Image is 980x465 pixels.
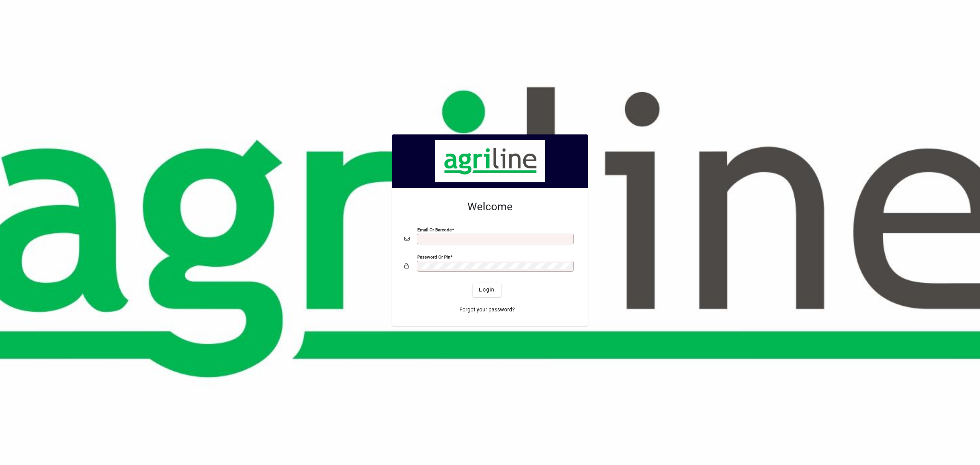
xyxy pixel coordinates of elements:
mat-label: Password or Pin [417,254,450,259]
span: Forgot your password? [459,306,515,314]
button: Login [473,283,501,297]
mat-label: Email or Barcode [417,227,452,232]
a: Forgot your password? [456,303,518,317]
span: Login [479,286,495,294]
h2: Welcome [404,200,576,213]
